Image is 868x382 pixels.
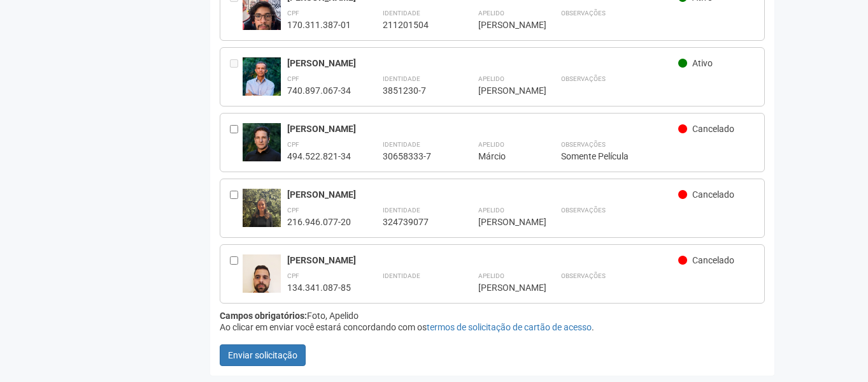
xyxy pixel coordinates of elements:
button: Enviar solicitação [220,344,306,366]
div: 216.946.077-20 [287,216,351,228]
strong: CPF [287,272,299,279]
img: user.jpg [243,57,281,96]
span: Cancelado [692,189,734,200]
div: Márcio [478,151,529,162]
strong: Identidade [383,207,420,214]
div: [PERSON_NAME] [287,189,679,200]
strong: Identidade [383,272,420,279]
div: [PERSON_NAME] [287,123,679,135]
strong: Observações [561,141,606,148]
div: [PERSON_NAME] [478,85,529,96]
div: 324739077 [383,216,446,228]
div: [PERSON_NAME] [287,57,679,69]
strong: CPF [287,10,299,17]
div: 170.311.387-01 [287,19,351,31]
img: user.jpg [243,189,281,240]
div: [PERSON_NAME] [287,254,679,266]
strong: Apelido [478,272,504,279]
div: 30658333-7 [383,151,446,162]
strong: Observações [561,10,606,17]
strong: Campos obrigatórios: [220,311,307,321]
div: 740.897.067-34 [287,85,351,96]
div: Somente Película [561,151,755,162]
a: termos de solicitação de cartão de acesso [427,322,592,332]
div: 211201504 [383,19,446,31]
strong: Identidade [383,141,420,148]
div: 3851230-7 [383,85,446,96]
div: 494.522.821-34 [287,151,351,162]
strong: Apelido [478,10,504,17]
span: Cancelado [692,255,734,265]
strong: CPF [287,141,299,148]
img: user.jpg [243,123,281,161]
strong: Apelido [478,207,504,214]
strong: Observações [561,75,606,82]
div: Ao clicar em enviar você estará concordando com os . [220,321,765,333]
div: 134.341.087-85 [287,282,351,293]
span: Ativo [692,58,713,68]
div: [PERSON_NAME] [478,216,529,228]
img: user.jpg [243,254,281,305]
strong: Identidade [383,10,420,17]
div: Entre em contato com a Aministração para solicitar o cancelamento ou 2a via [230,57,243,96]
div: [PERSON_NAME] [478,19,529,31]
strong: Identidade [383,75,420,82]
div: Foto, Apelido [220,310,765,321]
span: Cancelado [692,124,734,134]
strong: Observações [561,207,606,214]
strong: CPF [287,207,299,214]
strong: Observações [561,272,606,279]
strong: Apelido [478,141,504,148]
strong: CPF [287,75,299,82]
strong: Apelido [478,75,504,82]
div: [PERSON_NAME] [478,282,529,293]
